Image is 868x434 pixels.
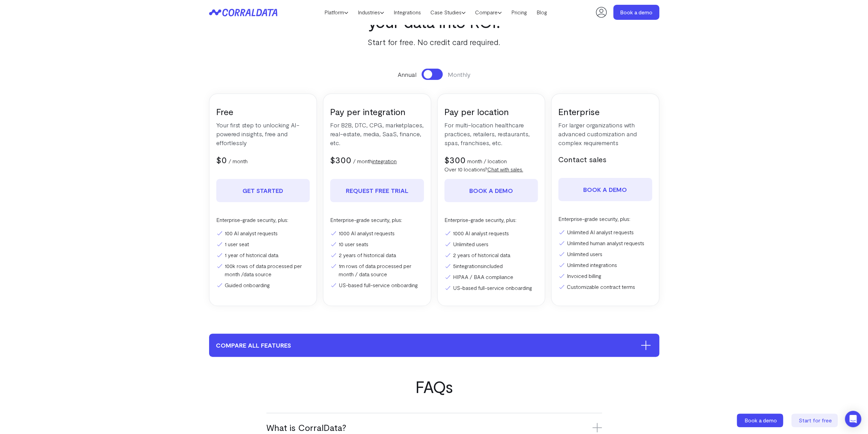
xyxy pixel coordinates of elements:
[353,157,397,165] p: / month
[216,251,310,259] li: 1 year of historical data
[216,154,227,165] span: $0
[558,215,652,223] p: Enterprise-grade security, plus:
[330,106,424,117] h3: Pay per integration
[456,263,483,269] a: integrations
[613,5,659,20] a: Book a demo
[558,106,652,117] h3: Enterprise
[444,154,466,165] span: $300
[444,229,538,237] li: 1000 AI analyst requests
[216,121,310,147] p: Your first step to unlocking AI-powered insights, free and effortlessly
[845,411,861,427] div: Open Intercom Messenger
[330,121,424,147] p: For B2B, DTC, CPG, marketplaces, real-estate, media, SaaS, finance, etc.
[467,157,507,165] p: month / location
[330,262,424,278] li: 1m rows of data processed per month / data source
[209,377,659,396] h2: FAQs
[389,7,426,17] a: Integrations
[216,106,310,117] h3: Free
[791,414,839,427] a: Start for free
[444,273,538,281] li: HIPAA / BAA compliance
[558,272,652,280] li: Invoiced billing
[444,165,538,173] p: Over 10 locations?
[330,281,424,289] li: US-based full-service onboarding
[444,240,538,248] li: Unlimited users
[558,283,652,291] li: Customizable contract terms
[558,228,652,236] li: Unlimited AI analyst requests
[470,7,506,17] a: Compare
[558,154,652,164] h5: Contact sales
[558,178,652,201] a: Book a demo
[372,158,397,164] a: integration
[426,7,470,17] a: Case Studies
[216,262,310,278] li: 100k rows of data processed per month /
[799,417,832,423] span: Start for free
[558,261,652,269] li: Unlimited integrations
[216,216,310,224] p: Enterprise-grade security, plus:
[330,251,424,259] li: 2 years of historical data
[330,240,424,248] li: 10 user seats
[558,239,652,247] li: Unlimited human analyst requests
[444,216,538,224] p: Enterprise-grade security, plus:
[444,262,538,270] li: 5 included
[216,281,310,289] li: Guided onboarding
[558,250,652,258] li: Unlimited users
[244,271,271,277] a: data source
[330,179,424,202] a: REQUEST FREE TRIAL
[444,284,538,292] li: US-based full-service onboarding
[444,121,538,147] p: For multi-location healthcare practices, retailers, restaurants, spas, franchises, etc.
[320,7,353,17] a: Platform
[216,240,310,248] li: 1 user seat
[353,7,389,17] a: Industries
[558,121,652,147] p: For larger organizations with advanced customization and complex requirements
[330,154,351,165] span: $300
[330,216,424,224] p: Enterprise-grade security, plus:
[330,229,424,237] li: 1000 AI analyst requests
[444,179,538,202] a: Book a demo
[506,7,532,17] a: Pricing
[229,157,248,165] p: / month
[444,106,538,117] h3: Pay per location
[487,166,523,172] a: Chat with sales.
[737,414,784,427] a: Book a demo
[216,229,310,237] li: 100 AI analyst requests
[745,417,777,423] span: Book a demo
[323,36,545,48] p: Start for free. No credit card required.
[448,70,470,79] span: Monthly
[266,422,602,433] h3: What is CorralData?
[444,251,538,259] li: 2 years of historical data
[216,179,310,202] a: Get Started
[209,334,659,357] button: compare all features
[532,7,552,17] a: Blog
[398,70,416,79] span: Annual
